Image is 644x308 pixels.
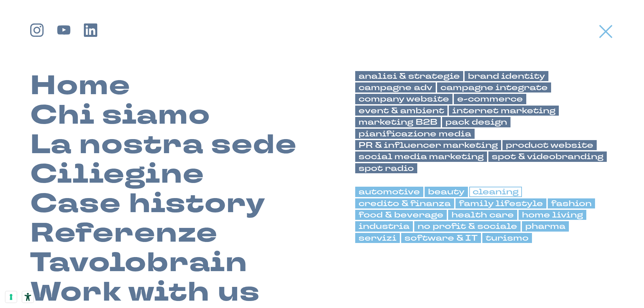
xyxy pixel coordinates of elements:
[437,82,551,93] a: campagne integrate
[502,140,597,150] a: product website
[30,160,204,189] a: Ciliegine
[30,130,297,160] a: La nostra sede
[401,233,481,243] a: software & IT
[355,94,452,104] a: company website
[355,129,475,139] a: pianificazione media
[355,221,413,231] a: industria
[522,221,569,231] a: pharma
[355,163,417,173] a: spot radio
[30,101,210,130] a: Chi siamo
[488,151,607,162] a: spot & videobranding
[454,94,526,104] a: e-commerce
[355,187,423,197] a: automotive
[355,106,447,116] a: event & ambient
[469,187,522,197] a: cleaning
[482,233,532,243] a: turismo
[548,198,595,208] a: fashion
[355,198,454,208] a: credito & finanza
[355,233,400,243] a: servizi
[30,71,130,101] a: Home
[355,151,487,162] a: social media marketing
[30,248,248,278] a: Tavolobrain
[355,117,441,127] a: marketing B2B
[455,198,546,208] a: family lifestyle
[519,210,586,220] a: home living
[425,187,468,197] a: beauty
[355,140,501,150] a: PR & influencer marketing
[355,71,463,81] a: analisi & strategie
[465,71,548,81] a: brand identity
[448,210,517,220] a: health care
[22,291,34,303] button: Strumenti di accessibilità
[449,106,559,116] a: internet marketing
[30,278,260,307] a: Work with us
[30,189,266,219] a: Case history
[355,82,436,93] a: campagne adv
[414,221,521,231] a: no profit & sociale
[5,291,17,303] button: Le tue preferenze relative al consenso per le tecnologie di tracciamento
[442,117,511,127] a: pack design
[355,210,447,220] a: food & beverage
[30,219,218,248] a: Referenze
